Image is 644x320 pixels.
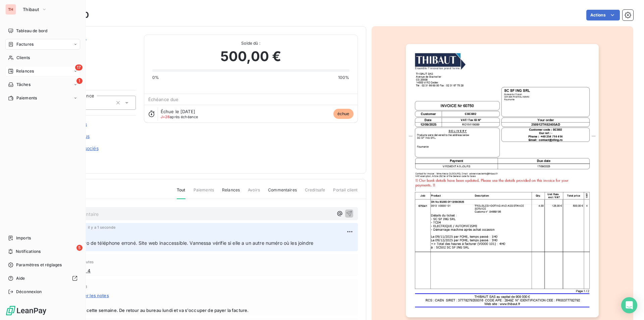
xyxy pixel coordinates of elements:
span: il y a 1 seconde [88,225,115,229]
span: Aide [16,275,25,281]
span: après échéance [161,115,198,119]
button: Actions [586,10,620,20]
span: Échue le [DATE] [161,109,195,114]
span: Relances [222,187,240,198]
span: Solde dû : [152,40,350,46]
span: Paiements [194,187,214,198]
span: Tâches [16,82,31,88]
span: 17 [75,64,83,71]
span: 100% [338,75,350,81]
span: Paramètres et réglages [16,262,62,268]
span: Clients [16,55,30,61]
a: Aide [5,273,80,284]
span: Relances [16,68,34,74]
span: Commentaires [268,187,297,198]
div: TH [5,4,16,15]
span: Masquer les notes [70,293,109,298]
span: Echec mail. Numéro de téléphone erroné. Site web inaccessible. Vannessa vérifie si elle a un autr... [45,240,313,246]
span: 0% [152,75,159,81]
span: Tableau de bord [16,28,47,34]
img: invoice_thumbnail [406,44,599,317]
span: Thibaut [23,7,39,12]
span: Paiements [16,95,37,101]
span: Imports [16,235,31,241]
span: échue [333,109,354,119]
div: Open Intercom Messenger [621,297,637,313]
span: 5 [76,245,83,251]
span: J+28 [161,115,170,119]
span: Portail client [333,187,358,198]
span: Factures [16,41,34,47]
span: 500,00 € [220,46,281,66]
span: Est en déplacement cette semaine. De retour au bureau lundi et va s'occuper de payer la facture. [43,308,355,313]
span: Notes : [43,300,355,306]
span: Déconnexion [16,289,42,295]
span: Creditsafe [305,187,325,198]
span: 1 [76,78,83,84]
span: CSCS02 [53,43,136,48]
span: Tout [177,187,185,199]
img: Logo LeanPay [5,305,47,316]
span: Avoirs [248,187,260,198]
span: Échéance due [148,97,179,102]
span: Notifications [16,248,41,255]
